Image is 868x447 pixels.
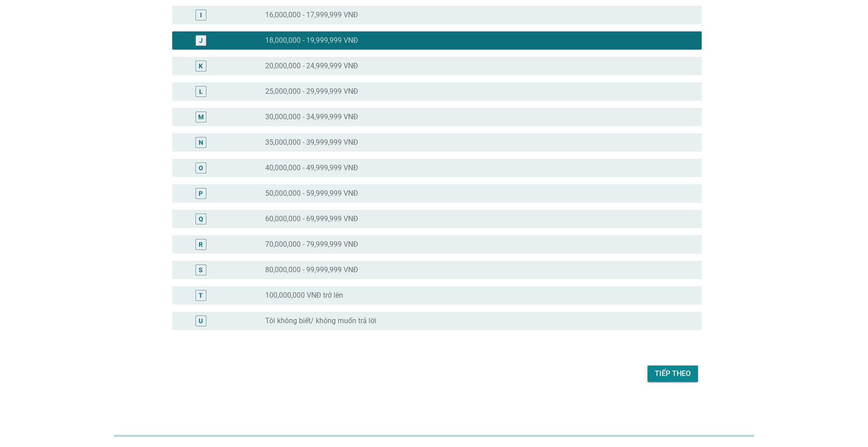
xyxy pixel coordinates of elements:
label: Tôi không biết/ không muốn trả lời [265,316,376,325]
label: 70,000,000 - 79,999,999 VNĐ [265,240,358,249]
div: M [198,112,204,122]
label: 80,000,000 - 99,999,999 VNĐ [265,265,358,274]
div: S [199,265,203,274]
div: J [199,36,203,45]
label: 35,000,000 - 39,999,999 VNĐ [265,138,358,147]
button: Tiếp theo [647,366,698,382]
label: 50,000,000 - 59,999,999 VNĐ [265,189,358,198]
div: I [200,10,202,20]
div: L [199,86,203,96]
div: U [199,316,203,325]
div: K [199,61,203,71]
div: N [199,137,203,147]
label: 30,000,000 - 34,999,999 VNĐ [265,112,358,122]
div: Tiếp theo [655,368,691,379]
div: R [199,239,203,249]
label: 60,000,000 - 69,999,999 VNĐ [265,214,358,223]
div: P [199,188,203,198]
label: 100,000,000 VNĐ trở lên [265,291,343,300]
label: 18,000,000 - 19,999,999 VNĐ [265,36,358,45]
div: Q [199,214,203,223]
div: O [199,163,203,173]
div: T [199,290,203,300]
label: 20,000,000 - 24,999,999 VNĐ [265,61,358,71]
label: 40,000,000 - 49,999,999 VNĐ [265,163,358,173]
label: 25,000,000 - 29,999,999 VNĐ [265,87,358,96]
label: 16,000,000 - 17,999,999 VNĐ [265,10,358,20]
